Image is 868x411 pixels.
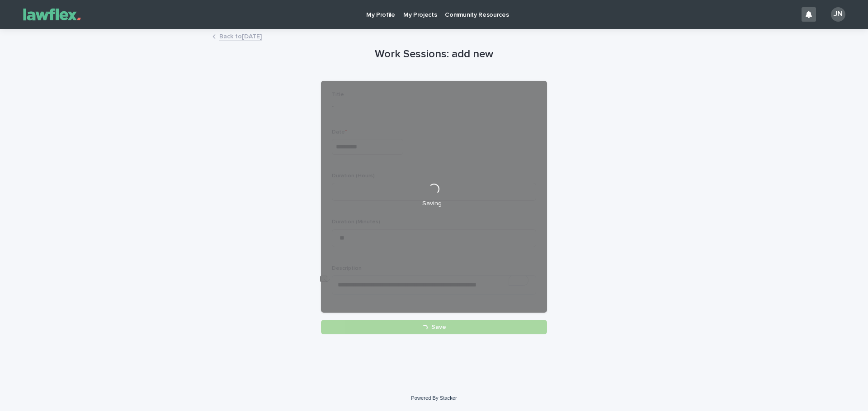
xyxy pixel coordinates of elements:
h1: Work Sessions: add new [321,48,547,61]
div: JN [831,7,845,22]
a: Powered By Stacker [411,395,457,401]
a: Back to[DATE] [219,31,262,41]
img: Gnvw4qrBSHOAfo8VMhG6 [18,5,86,23]
p: Saving… [422,200,446,208]
button: Save [321,320,547,334]
span: Save [431,324,446,330]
